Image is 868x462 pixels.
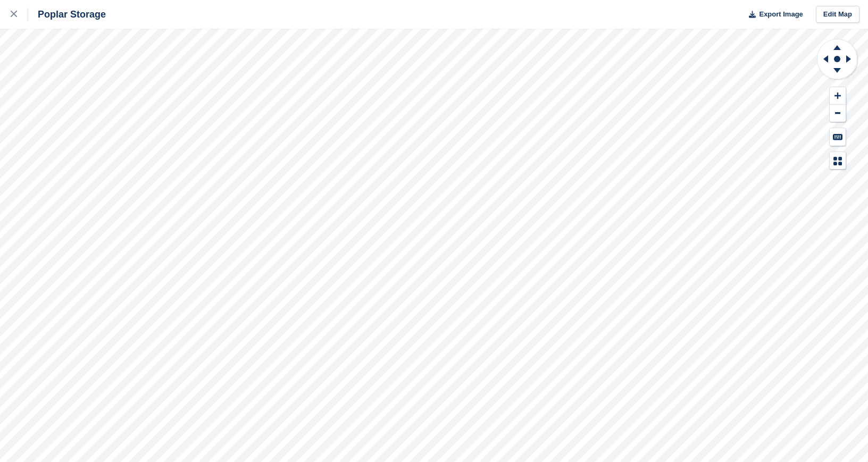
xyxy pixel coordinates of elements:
span: Export Image [759,9,803,20]
button: Zoom Out [830,105,846,122]
div: Poplar Storage [28,8,106,21]
a: Edit Map [816,6,859,23]
button: Keyboard Shortcuts [830,128,846,146]
button: Export Image [742,6,803,23]
button: Map Legend [830,152,846,170]
button: Zoom In [830,87,846,105]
